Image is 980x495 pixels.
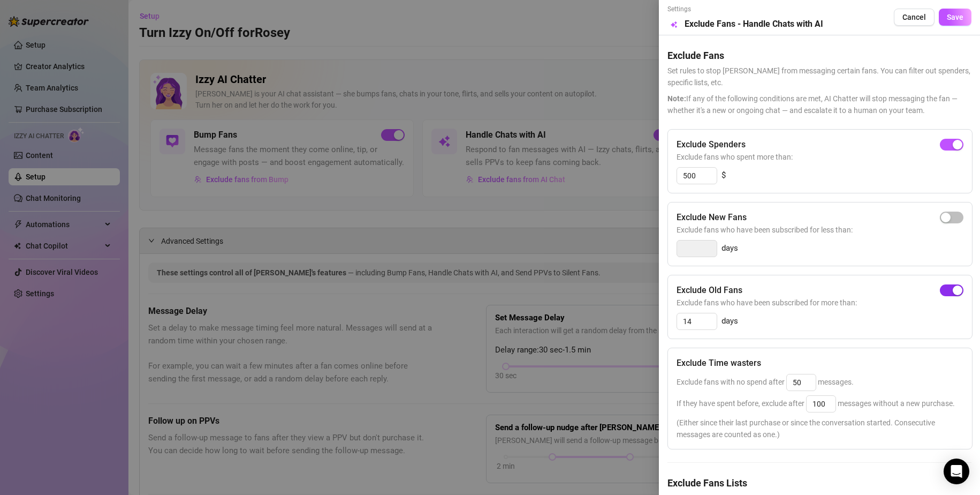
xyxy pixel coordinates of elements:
[677,224,963,236] span: Exclude fans who have been subscribed for less than:
[667,65,971,88] span: Set rules to stop [PERSON_NAME] from messaging certain fans. You can filter out spenders, specifi...
[677,417,963,440] span: (Either since their last purchase or since the conversation started. Consecutive messages are cou...
[677,284,742,297] h5: Exclude Old Fans
[677,138,746,151] h5: Exclude Spenders
[667,48,971,63] h5: Exclude Fans
[667,94,686,103] span: Note:
[685,18,823,31] h5: Exclude Fans - Handle Chats with AI
[894,9,935,26] button: Cancel
[667,476,971,490] h5: Exclude Fans Lists
[667,4,823,14] span: Settings
[677,151,963,163] span: Exclude fans who spent more than:
[667,93,971,116] span: If any of the following conditions are met, AI Chatter will stop messaging the fan — whether it's...
[721,242,738,255] span: days
[677,211,747,224] h5: Exclude New Fans
[677,297,963,309] span: Exclude fans who have been subscribed for more than:
[677,399,955,408] span: If they have spent before, exclude after messages without a new purchase.
[721,169,726,182] span: $
[677,357,761,370] h5: Exclude Time wasters
[721,315,738,328] span: days
[947,13,963,21] span: Save
[944,459,969,484] div: Open Intercom Messenger
[902,13,926,21] span: Cancel
[939,9,971,26] button: Save
[677,378,854,386] span: Exclude fans with no spend after messages.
